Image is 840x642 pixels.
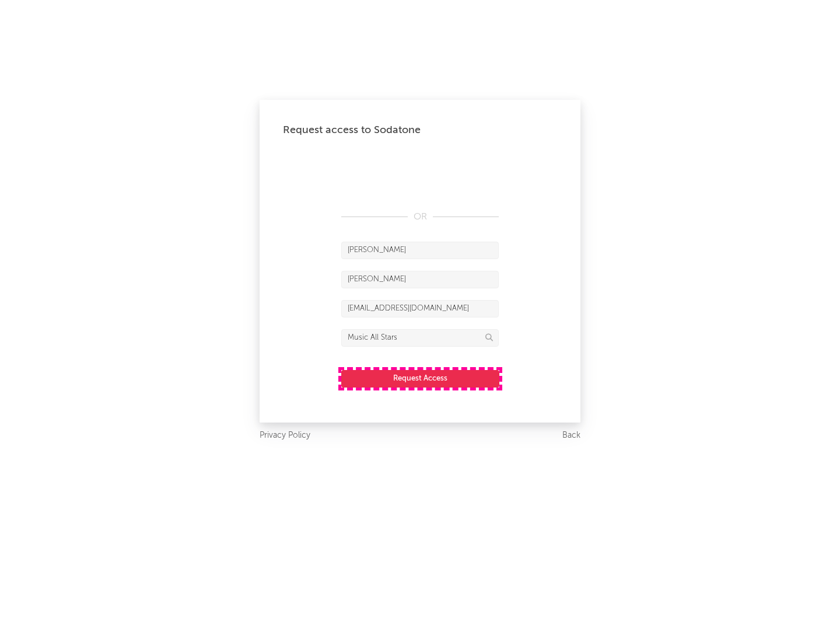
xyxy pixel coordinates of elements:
input: First Name [341,242,499,259]
a: Privacy Policy [260,428,310,443]
a: Back [562,428,580,443]
input: Division [341,329,499,347]
div: OR [341,210,499,224]
input: Last Name [341,271,499,288]
input: Email [341,300,499,317]
button: Request Access [341,370,499,388]
div: Request access to Sodatone [283,123,557,137]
